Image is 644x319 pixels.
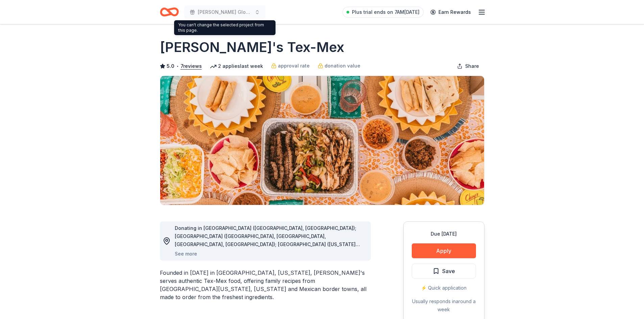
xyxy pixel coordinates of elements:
[452,59,484,73] button: Share
[278,62,310,70] span: approval rate
[412,284,476,292] div: ⚡️ Quick application
[352,8,420,16] span: Plus trial ends on 7AM[DATE]
[160,269,371,301] div: Founded in [DATE] in [GEOGRAPHIC_DATA], [US_STATE], [PERSON_NAME]'s serves authentic Tex-Mex food...
[174,20,276,35] div: You can't change the selected project from this page.
[465,62,479,70] span: Share
[175,250,197,258] button: See more
[181,62,202,70] button: 7reviews
[412,230,476,238] div: Due [DATE]
[412,297,476,314] div: Usually responds in around a week
[160,76,484,205] img: Image for Chuy's Tex-Mex
[184,5,265,19] button: [PERSON_NAME] Global Prep Academy at [PERSON_NAME]
[412,264,476,278] button: Save
[342,7,424,18] a: Plus trial ends on 7AM[DATE]
[325,62,360,70] span: donation value
[176,63,178,69] span: •
[442,267,455,275] span: Save
[167,62,174,70] span: 5.0
[160,38,344,57] h1: [PERSON_NAME]'s Tex-Mex
[210,62,263,70] div: 2 applies last week
[426,6,475,18] a: Earn Rewards
[160,4,179,20] a: Home
[318,62,360,70] a: donation value
[198,8,252,16] span: [PERSON_NAME] Global Prep Academy at [PERSON_NAME]
[271,62,310,70] a: approval rate
[412,243,476,258] button: Apply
